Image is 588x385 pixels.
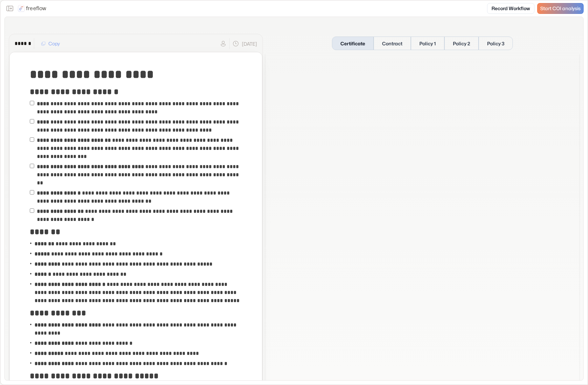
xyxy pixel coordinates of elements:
[479,37,513,50] button: Policy 3
[374,37,411,50] button: Contract
[18,4,46,13] a: freeflow
[444,37,479,50] button: Policy 2
[26,4,46,13] p: freeflow
[266,53,579,382] iframe: Certificate
[37,38,64,49] button: Copy
[332,37,374,50] button: Certificate
[540,6,581,12] span: Start COI analysis
[242,40,257,47] p: [DATE]
[487,3,534,14] a: Record Workflow
[537,3,584,14] a: Start COI analysis
[4,3,15,14] button: Close the sidebar
[411,37,444,50] button: Policy 1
